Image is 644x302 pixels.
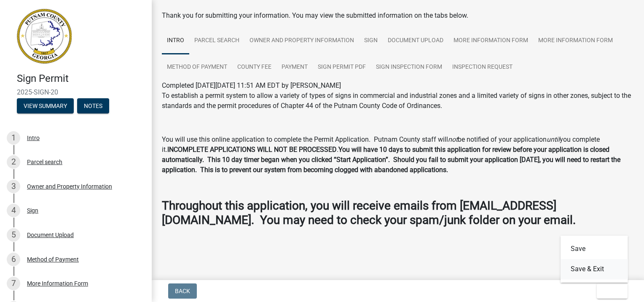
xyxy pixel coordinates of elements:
img: Putnam County, Georgia [17,9,72,64]
div: 7 [7,277,20,290]
a: Intro [162,27,189,54]
div: 2 [7,155,20,169]
span: 2025-SIGN-20 [17,88,135,96]
wm-modal-confirm: Notes [77,103,109,110]
a: Parcel search [189,27,244,54]
button: Save & Exit [561,259,628,279]
a: Inspection Request [447,54,518,81]
p: You will use this online application to complete the Permit Application. Putnam County staff will... [162,135,634,175]
button: Back [168,283,197,299]
a: County Fee [232,54,276,81]
div: Thank you for submitting your information. You may view the submitted information on the tabs below. [162,11,634,21]
i: not [448,135,458,143]
div: 3 [7,180,20,193]
a: Owner and Property Information [244,27,359,54]
div: Document Upload [27,232,74,238]
div: 5 [7,228,20,242]
a: More Information Form [448,27,533,54]
a: Payment [276,54,313,81]
span: Completed [DATE][DATE] 11:51 AM EDT by [PERSON_NAME] [162,81,341,89]
a: Sign Inspection Form [371,54,447,81]
wm-modal-confirm: Summary [17,103,74,110]
div: 4 [7,204,20,217]
div: Method of Payment [27,256,79,262]
div: More Information Form [27,280,88,286]
a: Sign [359,27,383,54]
a: Document Upload [383,27,448,54]
button: Save [561,239,628,259]
a: Sign Permit PDF [313,54,371,81]
h4: Sign Permit [17,73,145,85]
button: View Summary [17,98,74,113]
strong: Throughout this application, you will receive emails from [EMAIL_ADDRESS][DOMAIN_NAME]. You may n... [162,199,576,227]
button: Exit [597,283,628,299]
button: Notes [77,98,109,113]
a: Method of Payment [162,54,232,81]
p: To establish a permit system to allow a variety of types of signs in commercial and industrial zo... [162,91,634,111]
div: Exit [561,235,628,283]
div: 6 [7,253,20,266]
div: Sign [27,208,38,213]
div: Parcel search [27,159,62,165]
span: Back [175,288,190,294]
div: Intro [27,135,40,141]
div: 1 [7,131,20,145]
div: Owner and Property Information [27,183,112,189]
i: until [547,135,560,143]
strong: You will have 10 days to submit this application for review before your application is closed aut... [162,146,620,174]
strong: INCOMPLETE APPLICATIONS WILL NOT BE PROCESSED [167,146,337,154]
span: Exit [604,288,616,294]
a: More Information Form [533,27,618,54]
